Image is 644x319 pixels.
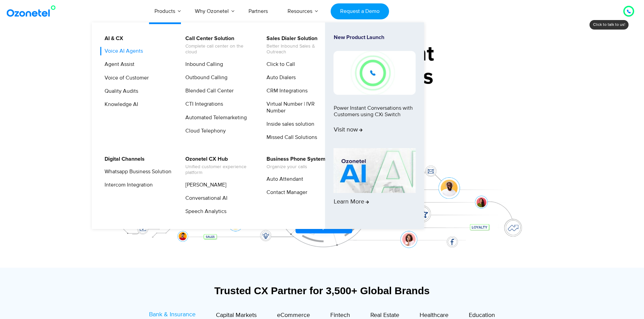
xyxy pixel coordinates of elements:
a: Missed Call Solutions [262,133,318,142]
a: Auto Dialers [262,73,297,82]
a: Business Phone SystemOrganize your calls [262,155,327,171]
a: Knowledge AI [100,100,139,109]
a: Sales Dialer SolutionBetter Inbound Sales & Outreach [262,34,334,56]
a: [PERSON_NAME] [181,181,227,189]
a: Learn More [334,148,416,217]
a: Conversational AI [181,194,228,202]
span: Healthcare [420,312,448,319]
a: CRM Integrations [262,87,309,95]
a: Voice of Customer [100,74,150,82]
a: Click to Call [262,60,296,69]
a: Speech Analytics [181,207,227,216]
span: Education [469,312,495,319]
a: Automated Telemarketing [181,113,248,122]
span: Capital Markets [216,312,257,319]
a: Intercom Integration [100,181,154,189]
a: Blended Call Center [181,87,235,95]
a: Voice AI Agents [100,47,144,55]
a: New Product LaunchPower Instant Conversations with Customers using CXi SwitchVisit now [334,34,416,145]
img: New-Project-17.png [334,51,416,94]
span: Unified customer experience platform [185,164,252,176]
span: eCommerce [277,312,310,319]
a: AI & CX [100,34,124,43]
a: Quality Audits [100,87,139,95]
span: Visit now [334,126,363,134]
a: Virtual Number | IVR Number [262,100,334,115]
a: CTI Integrations [181,100,224,108]
a: Ozonetel CX HubUnified customer experience platform [181,155,253,177]
a: Whatsapp Business Solution [100,167,172,176]
span: Learn More [334,198,369,206]
a: Outbound Calling [181,73,228,82]
span: Fintech [330,312,350,319]
span: Organize your calls [266,164,326,170]
div: Trusted CX Partner for 3,500+ Global Brands [113,285,531,297]
a: Request a Demo [331,3,389,19]
span: Real Estate [370,312,399,319]
a: Inbound Calling [181,60,224,69]
a: Contact Manager [262,188,308,197]
a: Cloud Telephony [181,127,227,135]
a: Agent Assist [100,60,135,69]
a: Call Center SolutionComplete call center on the cloud [181,34,253,56]
span: Bank & Insurance [149,311,196,318]
img: AI [334,148,416,193]
span: Complete call center on the cloud [185,43,252,55]
a: Digital Channels [100,155,146,163]
a: Auto Attendant [262,175,304,183]
a: Inside sales solution [262,120,315,128]
span: Better Inbound Sales & Outreach [266,43,333,55]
